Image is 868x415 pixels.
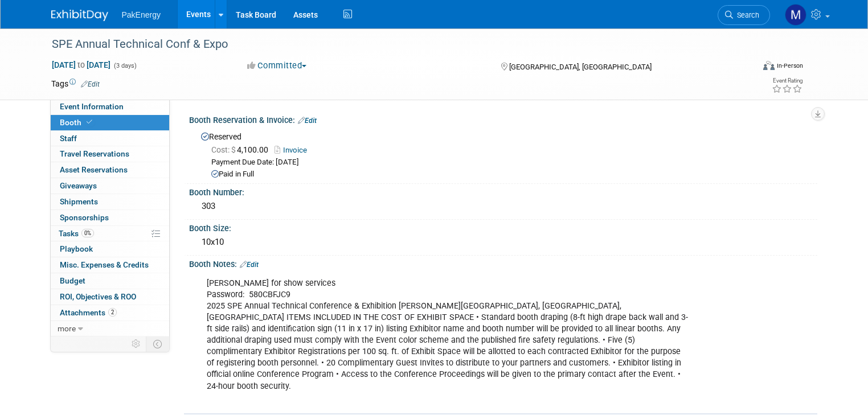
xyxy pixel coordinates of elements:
[51,162,169,178] a: Asset Reservations
[275,146,313,154] a: Invoice
[48,34,739,55] div: SPE Annual Technical Conf & Expo
[60,134,77,143] span: Staff
[189,220,817,234] div: Booth Size:
[51,78,100,89] td: Tags
[211,145,237,154] span: Cost: $
[243,60,311,72] button: Committed
[776,61,803,70] div: In-Person
[298,117,317,125] a: Edit
[785,4,806,26] img: Mary Walker
[51,194,169,209] a: Shipments
[108,308,117,317] span: 2
[51,273,169,289] a: Budget
[772,78,803,84] div: Event Rating
[60,118,95,127] span: Booth
[60,308,117,317] span: Attachments
[189,112,817,126] div: Booth Reservation & Invoice:
[59,229,94,238] span: Tasks
[60,149,129,158] span: Travel Reservations
[211,169,809,180] div: Paid in Full
[51,305,169,321] a: Attachments2
[189,184,817,198] div: Booth Number:
[198,128,809,180] div: Reserved
[60,260,149,269] span: Misc. Expenses & Credits
[60,292,136,301] span: ROI, Objectives & ROO
[146,336,169,351] td: Toggle Event Tabs
[718,5,770,25] a: Search
[76,60,87,69] span: to
[51,257,169,273] a: Misc. Expenses & Credits
[51,321,169,336] a: more
[198,233,809,251] div: 10x10
[60,165,128,174] span: Asset Reservations
[81,229,94,237] span: 0%
[122,10,161,19] span: PakEnergy
[51,210,169,225] a: Sponsorships
[60,181,97,190] span: Giveaways
[198,198,809,215] div: 303
[60,102,124,111] span: Event Information
[211,157,809,168] div: Payment Due Date: [DATE]
[763,61,775,70] img: Format-Inperson.png
[692,59,803,76] div: Event Format
[51,226,169,241] a: Tasks0%
[240,261,259,269] a: Edit
[51,10,108,21] img: ExhibitDay
[509,63,652,71] span: [GEOGRAPHIC_DATA], [GEOGRAPHIC_DATA]
[60,276,85,285] span: Budget
[58,324,76,333] span: more
[51,241,169,257] a: Playbook
[51,289,169,305] a: ROI, Objectives & ROO
[51,178,169,194] a: Giveaways
[199,272,695,409] div: [PERSON_NAME] for show services Password: 580CBFJC9 2025 SPE Annual Technical Conference & Exhibi...
[60,197,98,206] span: Shipments
[87,119,92,125] i: Booth reservation complete
[60,213,109,222] span: Sponsorships
[126,336,146,351] td: Personalize Event Tab Strip
[113,62,137,69] span: (3 days)
[189,256,817,270] div: Booth Notes:
[211,145,273,154] span: 4,100.00
[60,244,93,253] span: Playbook
[81,80,100,88] a: Edit
[733,11,759,19] span: Search
[51,146,169,162] a: Travel Reservations
[51,99,169,114] a: Event Information
[51,60,111,70] span: [DATE] [DATE]
[51,131,169,146] a: Staff
[51,115,169,130] a: Booth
